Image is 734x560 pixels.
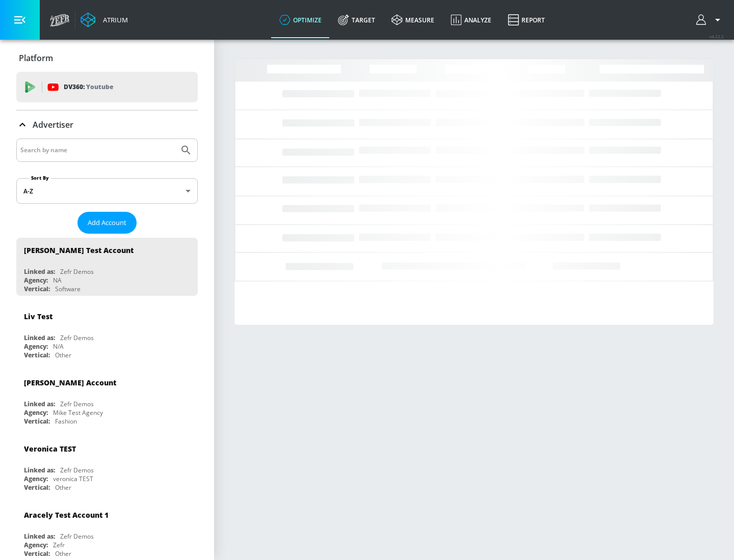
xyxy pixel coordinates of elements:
[24,333,55,342] div: Linked as:
[60,532,94,541] div: Zefr Demos
[24,549,50,558] div: Vertical:
[24,532,55,541] div: Linked as:
[500,2,553,38] a: Report
[60,267,94,276] div: Zefr Demos
[24,312,53,321] div: Liv Test
[24,285,50,293] div: Vertical:
[16,436,198,494] div: Veronica TESTLinked as:Zefr DemosAgency:veronica TESTVertical:Other
[64,81,113,93] p: DV360:
[53,276,62,285] div: NA
[16,178,198,204] div: A-Z
[55,351,71,359] div: Other
[24,400,55,408] div: Linked as:
[55,549,71,558] div: Other
[442,2,500,38] a: Analyze
[24,378,116,387] div: [PERSON_NAME] Account
[271,2,330,38] a: optimize
[99,15,128,24] div: Atrium
[16,370,198,428] div: [PERSON_NAME] AccountLinked as:Zefr DemosAgency:Mike Test AgencyVertical:Fashion
[55,417,77,426] div: Fashion
[16,238,198,296] div: [PERSON_NAME] Test AccountLinked as:Zefr DemosAgency:NAVertical:Software
[53,474,93,483] div: veronica TEST
[710,34,724,39] span: v 4.22.2
[16,304,198,362] div: Liv TestLinked as:Zefr DemosAgency:N/AVertical:Other
[24,267,55,276] div: Linked as:
[24,245,134,255] div: [PERSON_NAME] Test Account
[60,333,94,342] div: Zefr Demos
[383,2,442,38] a: measure
[77,212,137,234] button: Add Account
[24,444,76,454] div: Veronica TEST
[53,408,103,417] div: Mike Test Agency
[20,144,175,157] input: Search by name
[24,408,48,417] div: Agency:
[55,285,81,293] div: Software
[53,541,65,549] div: Zefr
[16,44,198,72] div: Platform
[81,12,128,27] a: Atrium
[60,400,94,408] div: Zefr Demos
[88,217,126,229] span: Add Account
[24,466,55,474] div: Linked as:
[24,351,50,359] div: Vertical:
[86,81,113,92] p: Youtube
[330,2,383,38] a: Target
[24,483,50,492] div: Vertical:
[16,110,198,139] div: Advertiser
[53,342,64,351] div: N/A
[24,474,48,483] div: Agency:
[24,342,48,351] div: Agency:
[60,466,94,474] div: Zefr Demos
[29,175,51,181] label: Sort By
[24,276,48,285] div: Agency:
[24,541,48,549] div: Agency:
[55,483,71,492] div: Other
[24,417,50,426] div: Vertical:
[19,52,53,64] p: Platform
[16,72,198,102] div: DV360: Youtube
[24,510,109,520] div: Aracely Test Account 1
[33,119,73,130] p: Advertiser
